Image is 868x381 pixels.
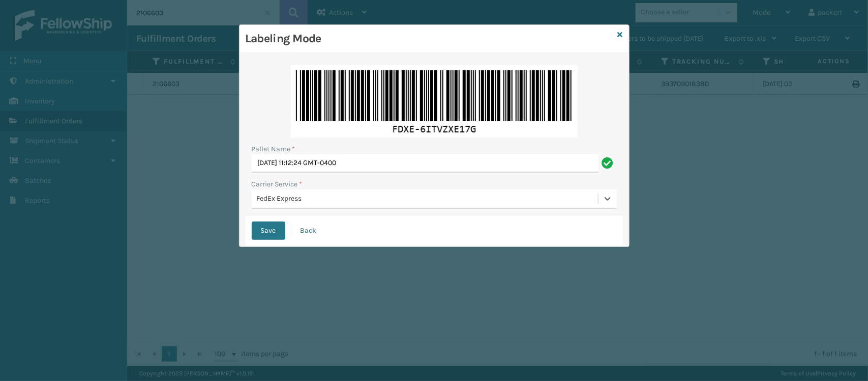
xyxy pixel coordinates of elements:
label: Carrier Service [252,179,303,189]
h3: Labeling Mode [246,31,614,46]
img: 4slhxwAAAAZJREFUAwCpEBRbSDDBuAAAAABJRU5ErkJggg== [291,65,578,138]
button: Save [252,222,285,240]
button: Back [291,222,326,240]
div: FedEx Express [257,194,599,204]
label: Pallet Name [252,144,295,154]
